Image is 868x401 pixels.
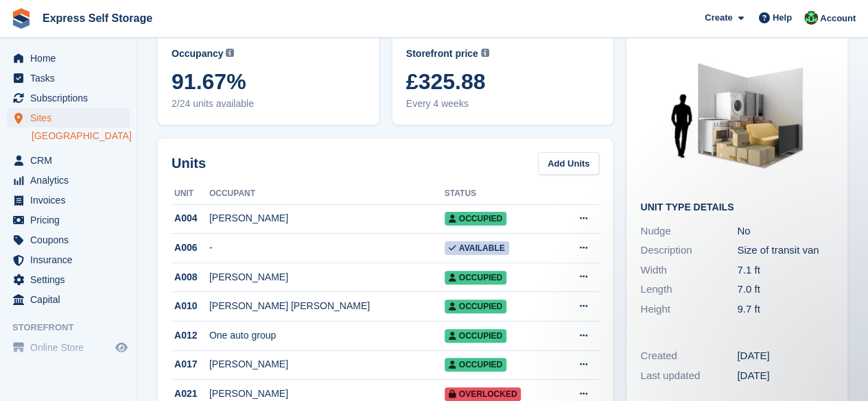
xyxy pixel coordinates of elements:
[172,357,209,372] div: A017
[640,202,834,213] h2: Unit Type details
[640,47,834,191] img: 50-sqft-unit%20(8).jpg
[737,223,834,239] div: No
[640,348,737,364] div: Created
[445,241,509,255] span: Available
[7,250,130,269] a: menu
[172,153,206,173] h2: Units
[773,11,792,25] span: Help
[737,348,834,364] div: [DATE]
[172,299,209,313] div: A010
[172,241,209,255] div: A006
[445,183,557,205] th: Status
[406,97,600,111] span: Every 4 weeks
[737,368,834,384] div: [DATE]
[209,270,445,284] div: [PERSON_NAME]
[640,243,737,258] div: Description
[7,290,130,309] a: menu
[30,108,113,127] span: Sites
[640,368,737,384] div: Last updated
[30,191,113,210] span: Invoices
[7,151,130,170] a: menu
[172,69,365,94] span: 91.67%
[7,49,130,68] a: menu
[7,338,130,357] a: menu
[209,299,445,313] div: [PERSON_NAME] [PERSON_NAME]
[172,183,209,205] th: Unit
[445,358,506,372] span: Occupied
[445,387,521,401] span: Overlocked
[30,210,113,230] span: Pricing
[32,130,130,143] a: [GEOGRAPHIC_DATA]
[172,270,209,284] div: A008
[7,210,130,230] a: menu
[7,108,130,127] a: menu
[37,7,158,29] a: Express Self Storage
[30,88,113,108] span: Subscriptions
[209,234,445,263] td: -
[7,230,130,250] a: menu
[209,387,445,401] div: [PERSON_NAME]
[30,230,113,250] span: Coupons
[7,88,130,108] a: menu
[209,183,445,205] th: Occupant
[209,357,445,372] div: [PERSON_NAME]
[737,243,834,258] div: Size of transit van
[7,171,130,190] a: menu
[640,282,737,297] div: Length
[30,69,113,88] span: Tasks
[172,387,209,401] div: A021
[406,69,600,94] span: £325.88
[226,49,234,57] img: icon-info-grey-7440780725fd019a000dd9b08b2336e03edf1995a4989e88bcd33f0948082b44.svg
[445,329,506,343] span: Occupied
[30,270,113,289] span: Settings
[30,290,113,309] span: Capital
[30,49,113,68] span: Home
[481,49,489,57] img: icon-info-grey-7440780725fd019a000dd9b08b2336e03edf1995a4989e88bcd33f0948082b44.svg
[113,339,130,356] a: Preview store
[12,321,137,335] span: Storefront
[7,270,130,289] a: menu
[737,282,834,297] div: 7.0 ft
[640,263,737,278] div: Width
[7,69,130,88] a: menu
[737,302,834,317] div: 9.7 ft
[737,263,834,278] div: 7.1 ft
[30,171,113,190] span: Analytics
[30,250,113,269] span: Insurance
[11,8,32,29] img: stora-icon-8386f47178a22dfd0bd8f6a31ec36ba5ce8667c1dd55bd0f319d3a0aa187defe.svg
[406,47,478,61] span: Storefront price
[445,212,506,226] span: Occupied
[7,191,130,210] a: menu
[640,302,737,317] div: Height
[820,12,856,25] span: Account
[445,271,506,284] span: Occupied
[30,151,113,170] span: CRM
[445,300,506,313] span: Occupied
[538,152,599,175] a: Add Units
[209,211,445,226] div: [PERSON_NAME]
[804,11,818,25] img: Shakiyra Davis
[172,97,365,111] span: 2/24 units available
[172,47,223,61] span: Occupancy
[705,11,732,25] span: Create
[172,328,209,343] div: A012
[30,338,113,357] span: Online Store
[209,328,445,343] div: One auto group
[640,223,737,239] div: Nudge
[172,211,209,226] div: A004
